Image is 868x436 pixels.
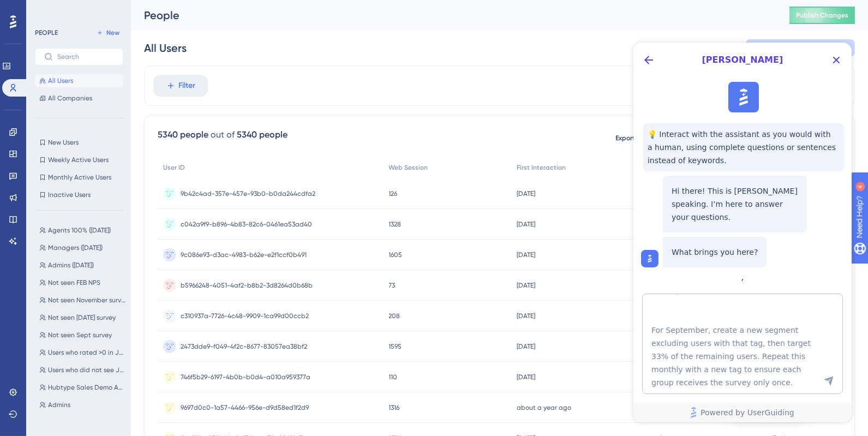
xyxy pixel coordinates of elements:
[158,128,208,141] div: 5340 people
[389,312,400,320] span: 208
[237,128,288,141] div: 5340 people
[181,281,313,290] span: b5966248-4051-4af2-b8b2-3d8264d0b68b
[746,39,855,57] button: Save Segment
[179,79,196,92] span: Filter
[144,8,762,23] div: People
[389,342,402,351] span: 1595
[181,403,309,412] span: 9697d0c0-1a57-4466-956e-d9d58ed1f2d9
[181,373,310,381] span: 746f5b29-6197-4b0b-b0d4-a010a959377a
[517,373,535,381] time: [DATE]
[517,282,535,289] time: [DATE]
[789,7,855,24] button: Publish Changes
[76,5,79,14] div: 4
[389,189,398,198] span: 126
[517,343,535,350] time: [DATE]
[181,220,312,229] span: c042a9f9-b896-4b83-82c6-0461ea53ad40
[389,403,400,412] span: 1316
[181,189,315,198] span: 9b42c4ad-357e-457e-93b0-b0da244cdfa2
[48,401,70,409] span: Admins
[389,220,402,229] span: 1328
[35,398,130,411] button: Admins
[181,250,307,259] span: 9c086e93-d3ac-4983-b62e-e2f1ccf0b491
[517,190,535,198] time: [DATE]
[144,40,187,56] div: All Users
[389,373,398,381] span: 110
[181,312,309,320] span: c310937a-7726-4c48-9909-1ca99d00ccb2
[633,43,852,422] iframe: UserGuiding AI Assistant
[163,163,185,172] span: User ID
[35,381,130,394] button: Hubtype Sales Demo Admin
[389,250,403,259] span: 1605
[153,75,208,97] button: Filter
[616,134,650,142] span: Export CSV
[517,404,571,411] time: about a year ago
[517,220,535,228] time: [DATE]
[211,128,235,141] div: out of
[796,11,848,20] span: Publish Changes
[517,163,566,172] span: First Interaction
[26,3,68,16] span: Need Help?
[181,342,307,351] span: 2473dde9-f049-4f2c-8677-83057ea38bf2
[517,312,535,320] time: [DATE]
[606,129,660,147] button: Export CSV
[389,281,396,290] span: 73
[517,251,535,259] time: [DATE]
[48,383,125,392] span: Hubtype Sales Demo Admin
[389,163,428,172] span: Web Session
